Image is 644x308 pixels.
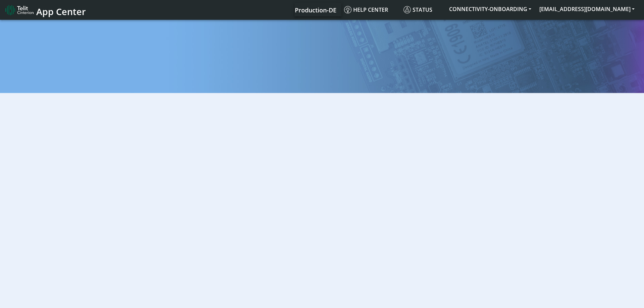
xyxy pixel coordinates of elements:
[36,5,86,18] span: App Center
[445,3,535,15] button: CONNECTIVITY-ONBOARDING
[294,3,336,16] a: Your current platform instance
[344,6,352,13] img: knowledge.svg
[344,6,388,13] span: Help center
[295,6,336,14] span: Production-DE
[535,3,639,15] button: [EMAIL_ADDRESS][DOMAIN_NAME]
[341,3,401,16] a: Help center
[404,6,411,13] img: status.svg
[5,3,85,17] a: App Center
[5,5,34,15] img: logo-telit-cinterion-gw-new.png
[404,6,432,13] span: Status
[401,3,445,16] a: Status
